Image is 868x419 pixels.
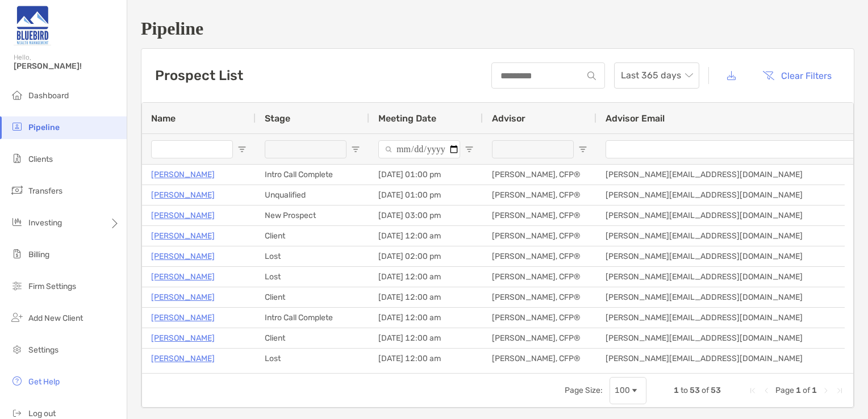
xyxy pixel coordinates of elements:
input: Meeting Date Filter Input [378,140,460,158]
div: New Prospect [256,206,369,225]
div: [DATE] 12:00 am [369,226,483,246]
div: [DATE] 01:00 pm [369,185,483,205]
a: [PERSON_NAME] [151,188,215,202]
div: [PERSON_NAME], CFP® [483,246,596,266]
img: add_new_client icon [10,311,24,324]
span: 53 [711,386,721,395]
button: Open Filter Menu [351,145,360,154]
div: Page Size [610,377,646,404]
a: [PERSON_NAME] [151,208,215,223]
span: Investing [28,218,62,228]
img: input icon [587,72,596,80]
span: to [681,386,688,395]
span: Name [151,113,176,124]
span: Billing [28,250,49,259]
button: Open Filter Menu [578,145,587,154]
span: Advisor [492,113,525,124]
div: [PERSON_NAME], CFP® [483,349,596,368]
a: [PERSON_NAME] [151,167,215,182]
div: Intro Call Complete [256,165,369,185]
span: of [702,386,709,395]
span: Add New Client [28,313,83,323]
button: Open Filter Menu [237,145,247,154]
span: Dashboard [28,91,69,100]
span: 53 [690,386,700,395]
div: Previous Page [762,386,771,395]
div: Lost [256,349,369,368]
img: transfers icon [10,183,24,197]
span: Stage [265,113,290,124]
span: 1 [796,386,801,395]
p: [PERSON_NAME] [151,290,215,304]
span: Meeting Date [378,113,436,124]
span: [PERSON_NAME]! [14,61,120,71]
span: Clients [28,154,53,164]
div: [PERSON_NAME], CFP® [483,165,596,185]
a: [PERSON_NAME] [151,331,215,345]
div: [PERSON_NAME], CFP® [483,267,596,287]
div: Unqualified [256,185,369,205]
img: billing icon [10,247,24,261]
span: of [803,386,810,395]
div: Lost [256,246,369,266]
a: [PERSON_NAME] [151,270,215,284]
img: pipeline icon [10,120,24,133]
div: Client [256,226,369,246]
a: [PERSON_NAME] [151,249,215,263]
div: Last Page [835,386,844,395]
input: Name Filter Input [151,140,233,158]
div: [PERSON_NAME], CFP® [483,287,596,307]
div: Client [256,328,369,348]
div: [PERSON_NAME], CFP® [483,226,596,246]
a: [PERSON_NAME] [151,351,215,366]
div: [PERSON_NAME], CFP® [483,206,596,225]
img: firm-settings icon [10,279,24,292]
span: Advisor Email [606,113,665,124]
div: Next Page [821,386,831,395]
div: [DATE] 12:00 am [369,287,483,307]
img: investing icon [10,215,24,229]
span: Log out [28,409,56,418]
div: [PERSON_NAME], CFP® [483,328,596,348]
div: [DATE] 02:00 pm [369,246,483,266]
div: First Page [748,386,757,395]
div: 100 [615,386,630,395]
span: Firm Settings [28,282,76,291]
span: 1 [812,386,817,395]
span: Last 365 days [621,63,692,88]
div: Page Size: [565,386,603,395]
h1: Pipeline [141,18,854,39]
span: Page [775,386,794,395]
h3: Prospect List [155,68,243,83]
span: Settings [28,345,59,355]
button: Clear Filters [754,63,840,88]
img: settings icon [10,342,24,356]
img: get-help icon [10,374,24,388]
div: [DATE] 01:00 pm [369,165,483,185]
span: 1 [674,386,679,395]
a: [PERSON_NAME] [151,229,215,243]
div: [DATE] 03:00 pm [369,206,483,225]
div: Lost [256,267,369,287]
img: Zoe Logo [14,5,51,45]
div: [DATE] 12:00 am [369,267,483,287]
a: [PERSON_NAME] [151,311,215,325]
span: Get Help [28,377,60,387]
div: [PERSON_NAME], CFP® [483,185,596,205]
div: [DATE] 12:00 am [369,308,483,328]
span: Pipeline [28,123,60,132]
div: Intro Call Complete [256,308,369,328]
div: [DATE] 12:00 am [369,328,483,348]
img: dashboard icon [10,88,24,102]
input: Advisor Email Filter Input [606,140,858,158]
div: Client [256,287,369,307]
span: Transfers [28,186,62,196]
